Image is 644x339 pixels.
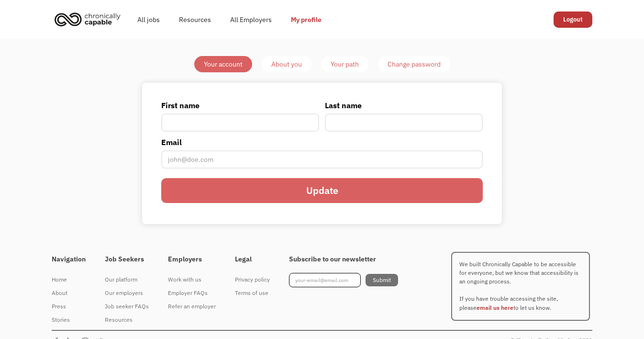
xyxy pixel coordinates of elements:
[168,287,216,299] div: Employer FAQs
[105,300,149,313] a: Job seeker FAQs
[168,301,216,312] div: Refer an employer
[128,4,169,35] a: All jobs
[331,58,359,70] div: Your path
[105,274,149,285] div: Our platform
[554,11,592,28] a: Logout
[204,58,243,70] div: Your account
[161,178,482,203] input: Update
[168,286,216,300] a: Employer FAQs
[52,301,86,312] div: Press
[105,286,149,300] a: Our employers
[52,9,128,30] a: home
[52,9,123,30] img: Chronically Capable logo
[281,4,331,35] a: My profile
[325,100,483,111] label: Last name
[388,58,441,70] div: Change password
[289,255,398,264] h4: Subscribe to our newsletter
[105,255,149,264] h4: Job Seekers
[52,287,86,299] div: About
[235,274,270,285] div: Privacy policy
[168,255,216,264] h4: Employers
[477,304,513,311] a: email us here
[235,273,270,286] a: Privacy policy
[194,56,252,72] a: Your account
[366,274,398,286] input: Submit
[378,56,450,72] a: Change password
[105,287,149,299] div: Our employers
[235,287,270,299] div: Terms of use
[289,273,398,287] form: Footer Newsletter
[105,313,149,327] a: Resources
[52,274,86,285] div: Home
[161,100,319,111] label: First name
[105,314,149,326] div: Resources
[168,274,216,285] div: Work with us
[262,56,311,72] a: About you
[105,273,149,286] a: Our platform
[52,255,86,264] h4: Navigation
[271,58,302,70] div: About you
[235,286,270,300] a: Terms of use
[161,136,482,148] label: Email
[169,4,221,35] a: Resources
[289,273,361,287] input: your-email@email.com
[52,273,86,286] a: Home
[168,273,216,286] a: Work with us
[105,301,149,312] div: Job seeker FAQs
[52,313,86,327] a: Stories
[451,252,590,321] p: We built Chronically Capable to be accessible for everyone, but we know that accessibility is an ...
[321,56,368,72] a: Your path
[168,300,216,313] a: Refer an employer
[161,100,482,210] form: Member-Account-Update
[235,255,270,264] h4: Legal
[52,314,86,326] div: Stories
[221,4,281,35] a: All Employers
[52,286,86,300] a: About
[161,150,482,169] input: john@doe.com
[52,300,86,313] a: Press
